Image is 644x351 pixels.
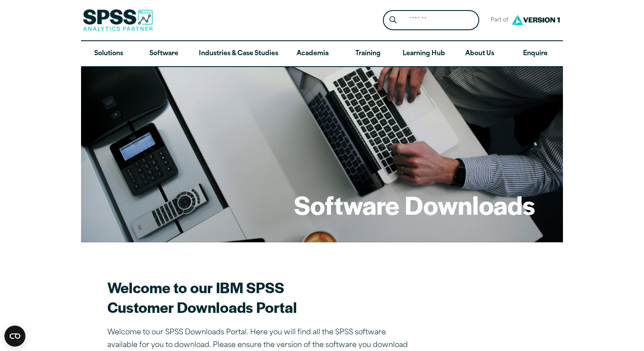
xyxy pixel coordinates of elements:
a: Academia [285,41,340,67]
img: Version1 Logo [510,12,562,28]
a: Enquire [508,41,563,67]
a: Solutions [81,41,136,67]
nav: Desktop version of site main menu [81,41,563,67]
span: Part of [486,14,510,27]
a: Training [340,41,396,67]
a: About Us [452,41,507,67]
h1: Software Downloads [294,188,535,222]
h2: Welcome to our IBM SPSS Customer Downloads Portal [107,277,414,317]
button: Open CMP widget [4,326,25,347]
a: Software [136,41,191,67]
a: Industries & Case Studies [192,41,285,67]
button: Search magnifying glass icon [385,12,401,28]
form: Site Header Search Form [383,10,479,31]
img: SPSS Analytics Partner [83,9,153,31]
svg: Search magnifying glass icon [389,16,396,24]
a: Learning Hub [396,41,452,67]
